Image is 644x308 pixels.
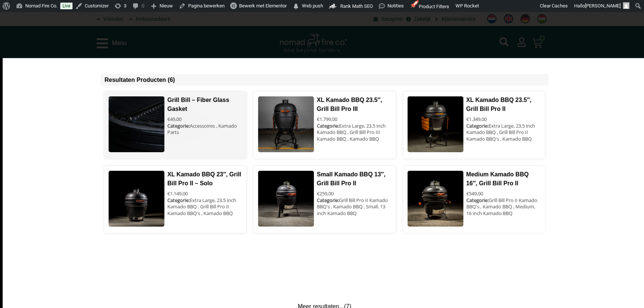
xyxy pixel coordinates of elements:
[258,96,391,114] a: XL Kamado BBQ 23.5″, Grill Bill Pro III
[585,3,621,9] span: [PERSON_NAME]
[239,3,287,9] span: Bewerk met Elementor
[109,170,242,189] a: XL Kamado BBQ 23″, Grill Bill Pro II – Solo
[340,3,373,9] span: Rank Math SEO
[258,170,391,189] a: Small Kamado BBQ 13″, Grill Bill Pro II
[60,3,73,9] a: Live
[623,2,629,9] img: Avatar of Fleur Wouterse
[408,96,541,114] a: XL Kamado BBQ 23.5″, Grill Bill Pro II
[408,170,541,189] a: Medium Kamado BBQ 16″, Grill Bill Pro II
[100,74,548,86] div: Resultaten Producten (6)
[109,96,242,114] a: Grill Bill – Fiber Glass Gasket
[292,1,300,12] span: 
